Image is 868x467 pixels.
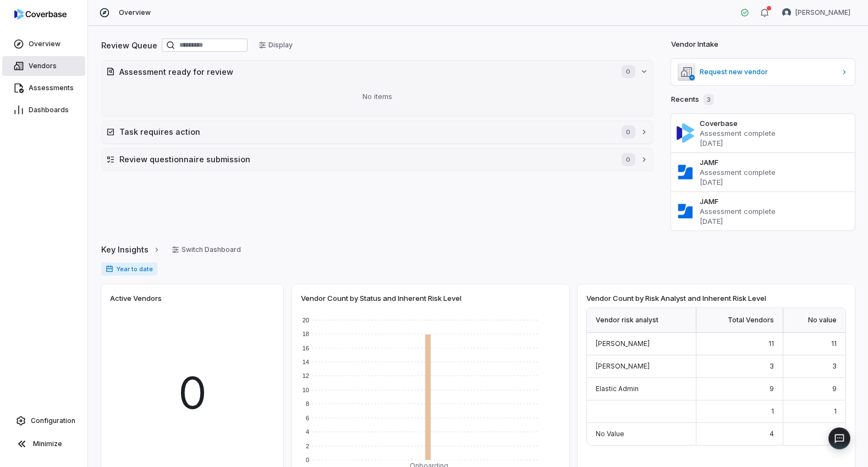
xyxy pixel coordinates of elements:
[795,8,850,17] span: [PERSON_NAME]
[303,359,309,365] text: 14
[165,241,248,258] button: Switch Dashboard
[29,62,57,70] span: Vendors
[671,39,718,50] h2: Vendor Intake
[119,8,151,17] span: Overview
[596,362,650,370] span: [PERSON_NAME]
[671,152,855,191] a: JAMFAssessment complete[DATE]
[700,216,851,226] p: [DATE]
[2,34,85,54] a: Overview
[303,372,309,379] text: 12
[700,196,851,206] h3: JAMF
[29,84,74,92] span: Assessments
[102,149,653,171] button: Review questionnaire submission0
[596,339,650,348] span: [PERSON_NAME]
[303,345,309,351] text: 16
[700,206,851,216] p: Assessment complete
[700,177,851,187] p: [DATE]
[831,339,837,348] span: 11
[29,40,61,48] span: Overview
[2,56,85,76] a: Vendors
[33,439,62,448] span: Minimize
[2,100,85,120] a: Dashboards
[704,94,714,105] span: 3
[4,433,83,455] button: Minimize
[771,407,774,415] span: 1
[2,78,85,98] a: Assessments
[98,238,164,261] button: Key Insights
[700,138,851,148] p: [DATE]
[252,37,299,53] button: Display
[306,457,309,463] text: 0
[303,387,309,393] text: 10
[671,94,714,105] h2: Recents
[770,384,774,393] span: 9
[303,331,309,337] text: 18
[106,265,113,273] svg: Date range for report
[301,293,462,303] span: Vendor Count by Status and Inherent Risk Level
[834,407,837,415] span: 1
[119,126,611,138] h2: Task requires action
[832,362,837,370] span: 3
[119,66,611,78] h2: Assessment ready for review
[700,118,851,128] h3: Coverbase
[110,293,162,303] span: Active Vendors
[586,293,766,303] span: Vendor Count by Risk Analyst and Inherent Risk Level
[696,308,783,333] div: Total Vendors
[101,238,161,261] a: Key Insights
[622,153,635,166] span: 0
[671,114,855,152] a: CoverbaseAssessment complete[DATE]
[102,121,653,143] button: Task requires action0
[102,61,653,83] button: Assessment ready for review0
[770,430,774,438] span: 4
[29,106,69,114] span: Dashboards
[587,308,696,333] div: Vendor risk analyst
[303,317,309,323] text: 20
[306,428,309,435] text: 4
[306,400,309,407] text: 8
[782,8,791,17] img: Kim Kambarami avatar
[776,4,857,21] button: Kim Kambarami avatar[PERSON_NAME]
[596,430,624,438] span: No Value
[306,415,309,421] text: 6
[700,68,837,76] span: Request new vendor
[783,308,845,333] div: No value
[770,362,774,370] span: 3
[14,9,67,20] img: logo-D7KZi-bG.svg
[700,167,851,177] p: Assessment complete
[700,157,851,167] h3: JAMF
[622,125,635,139] span: 0
[832,384,837,393] span: 9
[101,40,157,51] h2: Review Queue
[768,339,774,348] span: 11
[178,360,207,426] span: 0
[671,59,855,85] a: Request new vendor
[596,384,639,393] span: Elastic Admin
[119,153,611,165] h2: Review questionnaire submission
[671,191,855,230] a: JAMFAssessment complete[DATE]
[4,411,83,431] a: Configuration
[101,262,157,276] span: Year to date
[622,65,635,78] span: 0
[101,244,149,255] span: Key Insights
[700,128,851,138] p: Assessment complete
[306,443,309,449] text: 2
[31,416,75,425] span: Configuration
[106,83,649,111] div: No items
